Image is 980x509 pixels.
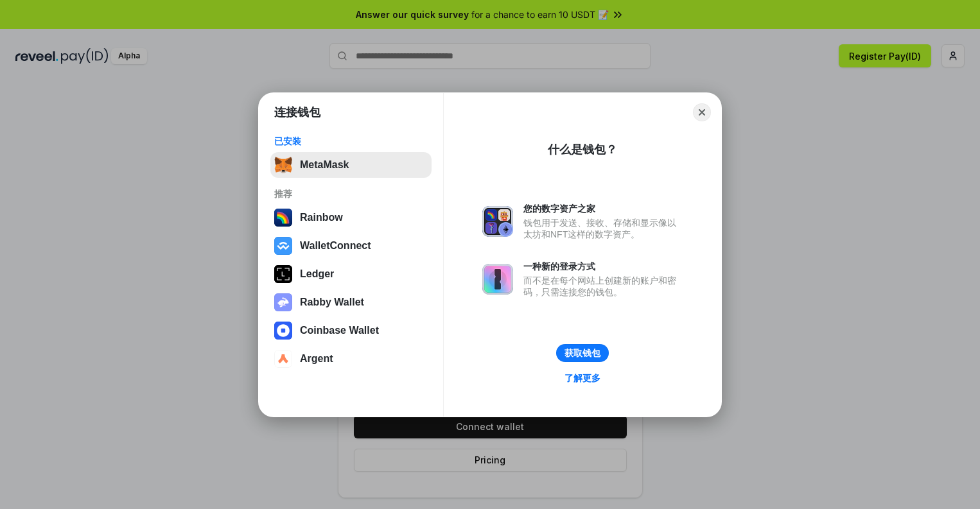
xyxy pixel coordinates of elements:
img: svg+xml,%3Csvg%20width%3D%22120%22%20height%3D%22120%22%20viewBox%3D%220%200%20120%20120%22%20fil... [274,209,292,227]
button: Rainbow [270,205,432,230]
img: svg+xml,%3Csvg%20xmlns%3D%22http%3A%2F%2Fwww.w3.org%2F2000%2Fsvg%22%20fill%3D%22none%22%20viewBox... [482,206,513,237]
div: 了解更多 [564,372,600,384]
h1: 连接钱包 [274,105,320,120]
button: Rabby Wallet [270,289,432,315]
div: Rainbow [300,212,343,223]
img: svg+xml,%3Csvg%20width%3D%2228%22%20height%3D%2228%22%20viewBox%3D%220%200%2028%2028%22%20fill%3D... [274,237,292,255]
div: Rabby Wallet [300,297,364,308]
div: 钱包用于发送、接收、存储和显示像以太坊和NFT这样的数字资产。 [523,217,683,240]
div: 已安装 [274,135,428,147]
button: MetaMask [270,152,432,178]
div: 您的数字资产之家 [523,203,683,214]
button: Coinbase Wallet [270,318,432,343]
button: Ledger [270,261,432,287]
div: Argent [300,353,333,365]
img: svg+xml,%3Csvg%20xmlns%3D%22http%3A%2F%2Fwww.w3.org%2F2000%2Fsvg%22%20fill%3D%22none%22%20viewBox... [274,293,292,311]
div: Ledger [300,268,334,280]
img: svg+xml,%3Csvg%20xmlns%3D%22http%3A%2F%2Fwww.w3.org%2F2000%2Fsvg%22%20fill%3D%22none%22%20viewBox... [482,264,513,295]
div: 获取钱包 [564,347,600,359]
a: 了解更多 [557,370,608,386]
img: svg+xml,%3Csvg%20xmlns%3D%22http%3A%2F%2Fwww.w3.org%2F2000%2Fsvg%22%20width%3D%2228%22%20height%3... [274,265,292,283]
div: 一种新的登录方式 [523,261,683,272]
button: Argent [270,346,432,372]
div: Coinbase Wallet [300,325,379,336]
div: MetaMask [300,159,349,171]
img: svg+xml,%3Csvg%20width%3D%2228%22%20height%3D%2228%22%20viewBox%3D%220%200%2028%2028%22%20fill%3D... [274,350,292,368]
img: svg+xml,%3Csvg%20fill%3D%22none%22%20height%3D%2233%22%20viewBox%3D%220%200%2035%2033%22%20width%... [274,156,292,174]
button: 获取钱包 [556,344,609,362]
img: svg+xml,%3Csvg%20width%3D%2228%22%20height%3D%2228%22%20viewBox%3D%220%200%2028%2028%22%20fill%3D... [274,322,292,340]
button: Close [693,103,711,121]
div: WalletConnect [300,240,371,252]
div: 而不是在每个网站上创建新的账户和密码，只需连接您的钱包。 [523,275,683,298]
div: 推荐 [274,188,428,200]
button: WalletConnect [270,233,432,259]
div: 什么是钱包？ [548,142,617,157]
